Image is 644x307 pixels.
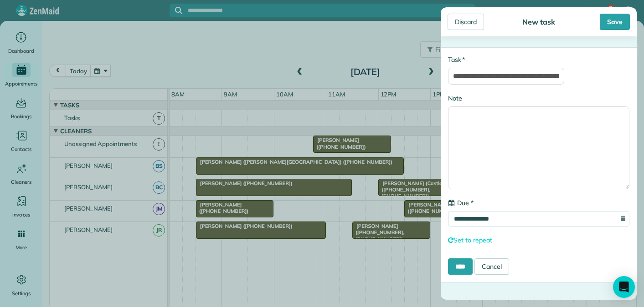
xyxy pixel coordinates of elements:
div: Discard [448,14,484,30]
label: Note [448,94,462,103]
label: Task [448,55,465,64]
div: New task [520,17,558,26]
div: Open Intercom Messenger [613,276,635,298]
label: Due [448,198,474,207]
div: Save [600,14,630,30]
a: Cancel [474,258,509,275]
a: Set to repeat [448,236,492,244]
